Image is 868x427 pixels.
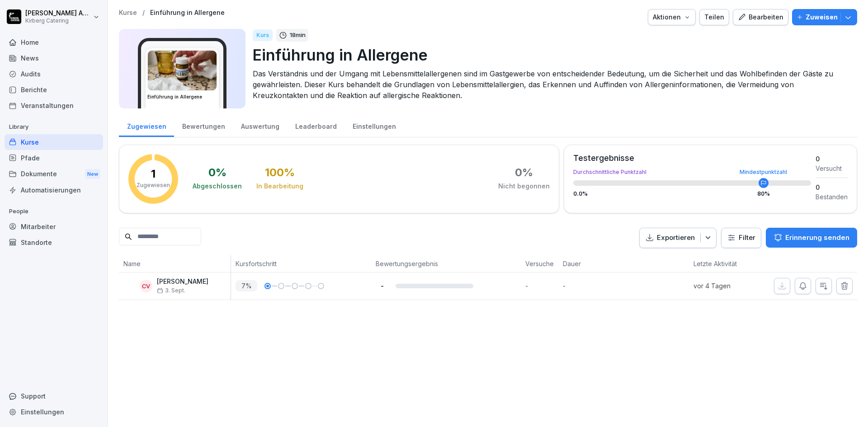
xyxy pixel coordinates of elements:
a: Leaderboard [287,114,344,137]
div: 0 [816,154,848,164]
h3: Einführung in Allergene [147,94,217,100]
p: 7 % [236,280,257,291]
p: 1 [151,169,156,179]
p: - [563,281,605,291]
p: [PERSON_NAME] [157,278,208,286]
img: dxikevl05c274fqjcx4fmktu.png [148,51,217,90]
a: Berichte [5,82,103,98]
p: / [142,9,145,17]
div: Kurs [253,29,273,41]
div: Abgeschlossen [193,182,242,191]
div: In Bearbeitung [256,182,303,191]
p: - [376,282,388,290]
div: CV [140,280,152,292]
a: Einführung in Allergene [150,9,225,17]
a: Einstellungen [5,404,103,420]
div: 80 % [757,191,770,197]
a: Kurse [119,9,137,17]
p: Zuweisen [806,12,838,22]
p: Letzte Aktivität [693,259,755,268]
button: Zuweisen [792,9,857,25]
button: Erinnerung senden [766,228,857,248]
div: 0.0 % [573,191,811,197]
div: Versucht [816,164,848,173]
p: vor 4 Tagen [693,281,759,291]
div: Durchschnittliche Punktzahl [573,169,811,175]
button: Teilen [699,9,729,25]
p: Das Verständnis und der Umgang mit Lebensmittelallergenen sind im Gastgewerbe von entscheidender ... [253,68,850,101]
div: 0 [816,183,848,192]
div: Bearbeiten [738,12,783,22]
div: Testergebnisse [573,154,811,162]
p: Dauer [563,259,600,268]
p: People [5,204,103,219]
div: 0 % [515,167,533,178]
a: Automatisierungen [5,182,103,198]
div: Nicht begonnen [498,182,550,191]
a: Standorte [5,235,103,250]
p: Kursfortschritt [236,259,367,268]
div: Dokumente [5,166,103,183]
a: Kurse [5,134,103,150]
button: Filter [722,228,761,248]
a: Bewertungen [174,114,233,137]
p: Name [123,259,226,268]
div: Teilen [704,12,724,22]
a: DokumenteNew [5,166,103,183]
p: Erinnerung senden [785,233,849,243]
button: Aktionen [648,9,696,25]
a: Zugewiesen [119,114,174,137]
div: Filter [727,233,755,242]
button: Exportieren [639,228,717,248]
a: Auswertung [233,114,287,137]
div: 100 % [265,167,295,178]
a: Einstellungen [344,114,404,137]
span: 3. Sept. [157,287,185,294]
div: Mindestpunktzahl [740,169,787,175]
p: Versuche [525,259,554,268]
p: 18 min [290,31,306,40]
div: Aktionen [653,12,691,22]
a: Audits [5,66,103,82]
p: Exportieren [657,233,695,243]
div: Bestanden [816,192,848,202]
p: Zugewiesen [137,181,170,189]
p: Bewertungsergebnis [376,259,516,268]
p: Library [5,120,103,134]
a: Pfade [5,150,103,166]
p: Einführung in Allergene [253,43,850,66]
div: 0 % [208,167,226,178]
button: Bearbeiten [733,9,788,25]
p: Kirberg Catering [25,18,91,24]
a: Mitarbeiter [5,219,103,235]
a: Veranstaltungen [5,98,103,113]
p: - [525,281,558,291]
p: [PERSON_NAME] Adamy [25,9,91,17]
a: Home [5,34,103,50]
a: News [5,50,103,66]
div: New [85,169,100,179]
div: Support [5,388,103,404]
